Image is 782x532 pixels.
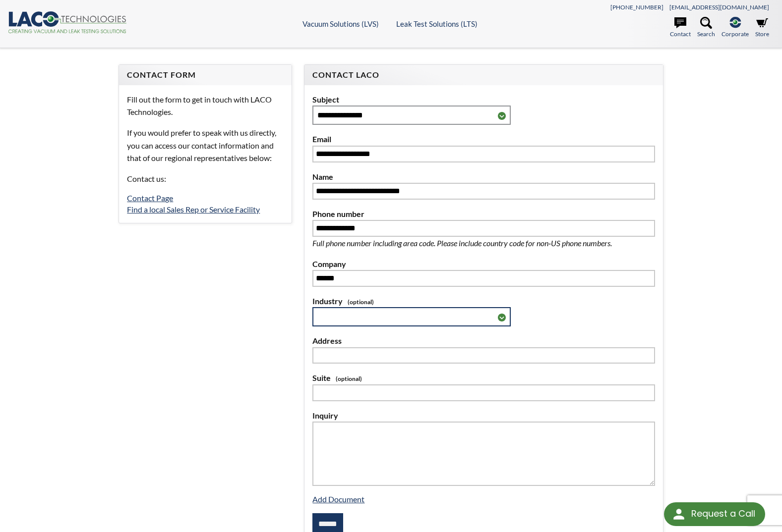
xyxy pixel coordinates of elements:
h4: Contact LACO [312,70,655,80]
label: Phone number [312,208,655,220]
img: round button [671,506,687,522]
a: Leak Test Solutions (LTS) [396,19,478,28]
label: Name [312,170,655,183]
a: Vacuum Solutions (LVS) [302,19,379,28]
a: [EMAIL_ADDRESS][DOMAIN_NAME] [669,3,769,11]
p: Contact us: [127,172,284,185]
label: Company [312,258,655,270]
label: Address [312,334,655,347]
p: Fill out the form to get in touch with LACO Technologies. [127,93,284,118]
h4: Contact Form [127,70,284,80]
label: Inquiry [312,409,655,422]
label: Industry [312,295,655,308]
a: Find a local Sales Rep or Service Facility [127,205,260,214]
a: Add Document [312,494,364,504]
a: Search [697,17,715,39]
p: Full phone number including area code. Please include country code for non-US phone numbers. [312,237,645,250]
span: Corporate [722,29,749,39]
label: Email [312,133,655,146]
a: [PHONE_NUMBER] [610,3,663,11]
div: Request a Call [691,502,755,525]
div: Request a Call [664,502,765,526]
a: Store [755,17,769,39]
label: Suite [312,372,655,384]
a: Contact [670,17,691,39]
a: Contact Page [127,193,173,203]
label: Subject [312,93,655,106]
p: If you would prefer to speak with us directly, you can access our contact information and that of... [127,126,284,164]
